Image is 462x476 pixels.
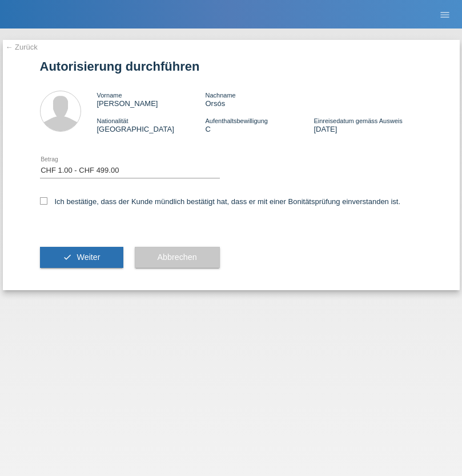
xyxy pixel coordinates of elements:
[97,91,206,108] div: [PERSON_NAME]
[97,92,122,99] span: Vorname
[63,253,72,262] i: check
[205,116,314,133] div: C
[205,117,267,124] span: Aufenthaltsbewilligung
[205,92,235,99] span: Nachname
[97,116,206,133] div: [GEOGRAPHIC_DATA]
[40,197,401,206] label: Ich bestätige, dass der Kunde mündlich bestätigt hat, dass er mit einer Bonitätsprüfung einversta...
[433,11,456,18] a: menu
[205,91,314,108] div: Orsós
[158,253,197,262] span: Abbrechen
[97,117,128,124] span: Nationalität
[314,117,402,124] span: Einreisedatum gemäss Ausweis
[135,247,220,268] button: Abbrechen
[77,253,100,262] span: Weiter
[6,43,38,51] a: ← Zurück
[40,247,123,268] button: check Weiter
[40,59,423,74] h1: Autorisierung durchführen
[439,9,451,21] i: menu
[314,116,422,133] div: [DATE]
